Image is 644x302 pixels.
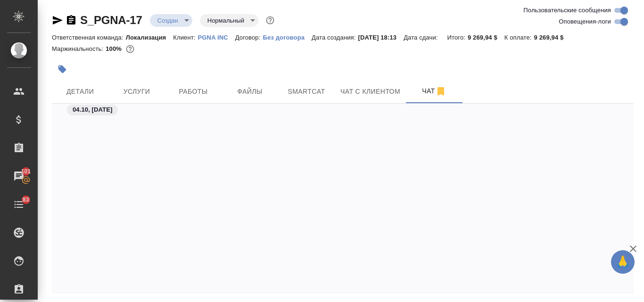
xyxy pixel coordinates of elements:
[205,16,247,24] button: Нормальный
[106,45,124,52] p: 100%
[523,6,611,15] span: Пользовательские сообщения
[2,193,35,216] a: 83
[559,17,611,26] span: Оповещения-логи
[52,15,63,26] button: Скопировать ссылку для ЯМессенджера
[124,43,136,55] button: 0.00 USD;
[235,34,263,41] p: Договор:
[155,16,181,24] button: Создан
[534,34,571,41] p: 9 269,94 $
[150,14,192,27] div: Создан
[200,14,258,27] div: Создан
[358,34,404,41] p: [DATE] 18:13
[16,167,37,176] span: 101
[114,86,159,98] span: Услуги
[17,195,35,204] span: 83
[264,14,276,26] button: Доп статусы указывают на важность/срочность заказа
[263,34,312,41] p: Без договора
[58,86,103,98] span: Детали
[73,105,112,114] p: 04.10, [DATE]
[412,85,457,97] span: Чат
[173,34,198,41] p: Клиент:
[198,33,235,41] a: PGNA INC
[611,250,635,274] button: 🙏
[66,15,77,26] button: Скопировать ссылку
[2,164,35,188] a: 101
[52,59,73,80] button: Добавить тэг
[504,34,534,41] p: К оплате:
[468,34,504,41] p: 9 269,94 $
[80,14,142,26] a: S_PGNA-17
[340,86,400,98] span: Чат с клиентом
[615,252,631,272] span: 🙏
[312,34,358,41] p: Дата создания:
[284,86,329,98] span: Smartcat
[126,34,173,41] p: Локализация
[227,86,272,98] span: Файлы
[404,34,440,41] p: Дата сдачи:
[52,45,106,52] p: Маржинальность:
[52,34,126,41] p: Ответственная команда:
[171,86,216,98] span: Работы
[198,34,235,41] p: PGNA INC
[263,33,312,41] a: Без договора
[447,34,468,41] p: Итого:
